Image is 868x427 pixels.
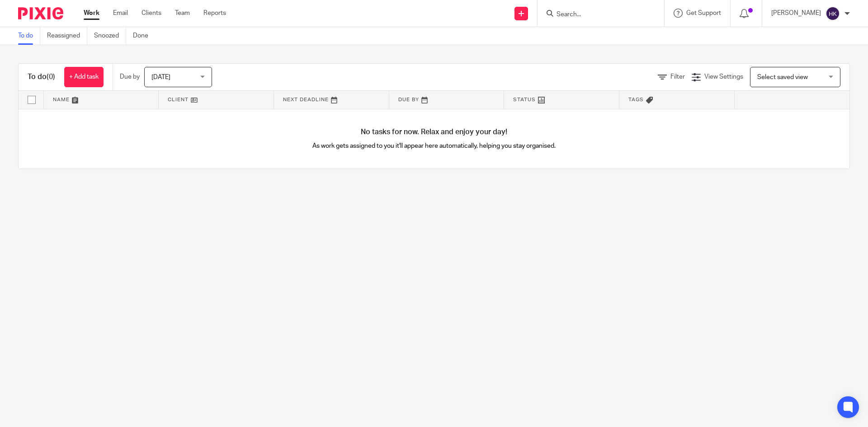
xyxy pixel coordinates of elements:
a: To do [18,27,40,45]
a: Clients [142,9,161,18]
a: Email [113,9,128,18]
p: Due by [120,72,140,81]
a: Reports [203,9,226,18]
h4: No tasks for now. Relax and enjoy your day! [19,127,849,137]
a: Work [84,9,99,18]
span: [DATE] [151,74,170,80]
img: Pixie [18,7,63,19]
img: svg%3E [826,6,840,21]
span: View Settings [704,74,743,80]
span: Get Support [686,10,721,16]
span: Filter [670,74,685,80]
a: Reassigned [47,27,87,45]
span: Select saved view [757,74,808,80]
a: Team [175,9,190,18]
input: Search [556,11,637,19]
p: [PERSON_NAME] [771,9,821,18]
p: As work gets assigned to you it'll appear here automatically, helping you stay organised. [226,141,642,150]
a: + Add task [64,67,104,87]
span: (0) [47,73,55,80]
a: Done [133,27,155,45]
h1: To do [28,72,55,82]
span: Tags [628,97,644,102]
a: Snoozed [94,27,126,45]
